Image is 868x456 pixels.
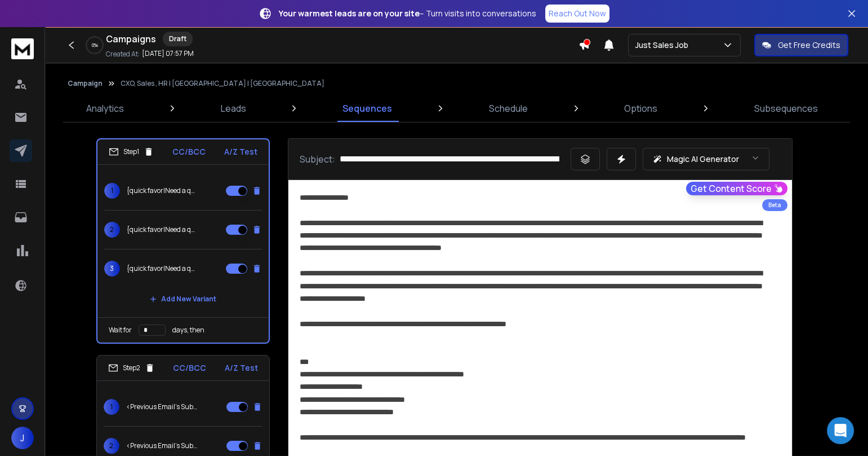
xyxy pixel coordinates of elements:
a: Subsequences [747,95,825,122]
p: Subsequences [754,102,818,115]
p: Created At: [106,50,140,59]
div: Step 1 [109,147,154,157]
span: 1 [104,399,119,415]
p: Reach Out Now [549,8,606,19]
button: Get Free Credits [754,34,848,56]
a: Sequences [336,95,399,122]
strong: Your warmest leads are on your site [279,8,420,19]
p: A/Z Test [224,146,257,157]
div: Step 2 [108,363,155,373]
img: logo [11,38,34,59]
p: Analytics [86,102,124,115]
p: Sequences [342,102,392,115]
p: A/Z Test [225,362,258,374]
p: days, then [172,326,204,335]
p: Get Free Credits [778,40,840,51]
p: Subject: [300,152,335,166]
a: Leads [214,95,253,122]
p: <Previous Email's Subject> [126,441,198,450]
h1: Campaigns [106,32,156,46]
button: Add New Variant [141,288,225,310]
a: Analytics [79,95,131,122]
p: CC/BCC [173,362,206,374]
p: Wait for [109,326,132,335]
div: Draft [163,32,193,46]
div: Open Intercom Messenger [827,417,854,444]
span: 2 [104,222,120,238]
button: Magic AI Generator [643,148,769,170]
a: Reach Out Now [545,5,609,23]
p: {quick favor|Need a quick favor|Sales talent|Sales position|Sales team|Experienced sales professi... [127,225,199,234]
li: Step1CC/BCCA/Z Test1{quick favor|Need a quick favor|Sales talent|Sales position|Sales team|Experi... [96,138,270,344]
p: 0 % [92,42,98,49]
span: 2 [104,438,119,454]
a: Options [617,95,664,122]
p: Schedule [489,102,528,115]
span: 3 [104,261,120,277]
button: J [11,427,34,449]
p: Options [624,102,657,115]
p: CXO, Sales , HR | [GEOGRAPHIC_DATA] | [GEOGRAPHIC_DATA] [121,79,324,88]
p: Magic AI Generator [667,154,739,165]
p: – Turn visits into conversations [279,8,536,19]
p: <Previous Email's Subject> [126,402,198,411]
div: Beta [762,199,787,211]
button: Campaign [68,79,103,88]
span: 1 [104,183,120,199]
p: {quick favor|Need a quick favor|Sales talent|Sales position|Sales team|Experienced sales professi... [127,186,199,195]
p: Just Sales Job [635,40,693,51]
button: Get Content Score [686,182,787,195]
p: CC/BCC [172,146,206,157]
p: [DATE] 07:57 PM [142,49,194,58]
a: Schedule [482,95,535,122]
p: {quick favor|Need a quick favor|Sales talent|Sales position|Sales team|Experienced sales professi... [127,264,199,273]
p: Leads [221,102,246,115]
